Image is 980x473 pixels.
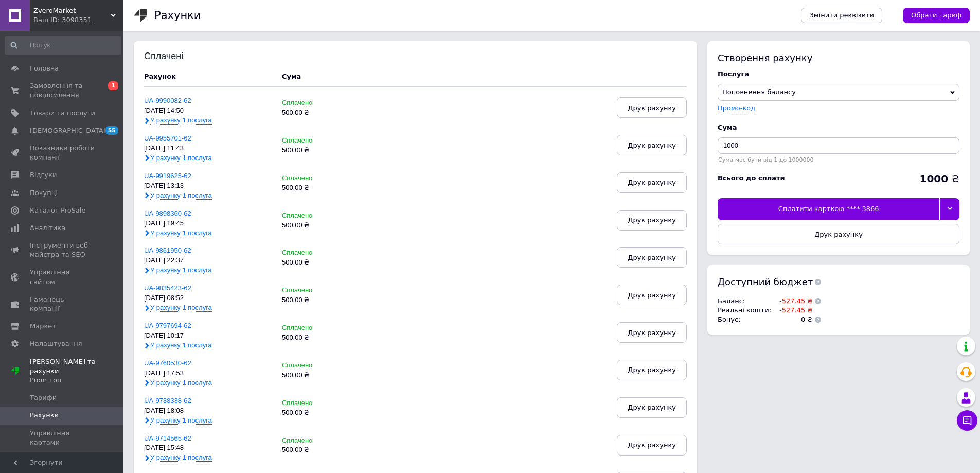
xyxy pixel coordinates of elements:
span: Друк рахунку [814,231,863,238]
span: Покупці [30,188,58,198]
span: Маркет [30,322,56,331]
div: Рахунок [144,72,272,81]
button: Друк рахунку [617,360,687,380]
button: Друк рахунку [617,247,687,268]
div: Ваш ID: 3098351 [33,15,123,25]
span: Друк рахунку [628,216,676,224]
span: Доступний бюджет [718,275,813,288]
div: 500.00 ₴ [282,184,369,192]
span: [DEMOGRAPHIC_DATA] [30,126,106,135]
a: UA-9714565-62 [144,434,191,442]
div: 500.00 ₴ [282,296,369,304]
div: Сплачено [282,437,369,445]
span: Обрати тариф [911,11,961,20]
span: 1 [108,81,118,90]
span: У рахунку 1 послуга [150,341,212,349]
h1: Рахунки [154,9,201,22]
span: Аналітика [30,223,65,233]
span: У рахунку 1 послуга [150,379,212,387]
div: [DATE] 14:50 [144,107,272,115]
span: Замовлення та повідомлення [30,81,95,100]
div: Послуга [718,69,959,79]
div: [DATE] 19:45 [144,220,272,227]
div: Сплачено [282,212,369,220]
a: UA-9861950-62 [144,247,191,254]
span: У рахунку 1 послуга [150,116,212,125]
span: Тарифи [30,393,57,402]
span: Відгуки [30,170,57,180]
div: [DATE] 13:13 [144,182,272,190]
span: У рахунку 1 послуга [150,229,212,237]
div: Сплатити карткою **** 3866 [718,198,939,220]
span: Друк рахунку [628,254,676,261]
span: Каталог ProSale [30,206,85,215]
span: Друк рахунку [628,291,676,299]
div: [DATE] 08:52 [144,294,272,302]
div: 500.00 ₴ [282,109,369,117]
a: UA-9955701-62 [144,134,191,142]
span: У рахунку 1 послуга [150,453,212,462]
span: Головна [30,64,59,73]
div: Сплачено [282,174,369,182]
div: 500.00 ₴ [282,259,369,267]
span: Управління сайтом [30,268,95,286]
div: 500.00 ₴ [282,372,369,379]
span: ZveroMarket [33,6,111,15]
span: Показники роботи компанії [30,144,95,162]
span: Поповнення балансу [722,88,796,96]
button: Друк рахунку [617,135,687,155]
td: -527.45 ₴ [774,296,812,306]
span: Друк рахунку [628,142,676,149]
td: Бонус : [718,315,774,324]
td: -527.45 ₴ [774,306,812,315]
div: 500.00 ₴ [282,222,369,230]
div: Сплачено [282,249,369,257]
button: Друк рахунку [617,210,687,231]
a: UA-9835423-62 [144,284,191,292]
span: Друк рахунку [628,366,676,374]
span: Друк рахунку [628,179,676,186]
span: Друк рахунку [628,329,676,337]
div: Cума [718,123,959,132]
div: [DATE] 10:17 [144,332,272,340]
span: Рахунки [30,411,59,420]
span: Друк рахунку [628,441,676,449]
span: 55 [105,126,118,135]
span: Інструменти веб-майстра та SEO [30,241,95,259]
a: UA-9797694-62 [144,322,191,329]
span: У рахунку 1 послуга [150,154,212,162]
a: UA-9760530-62 [144,359,191,367]
div: [DATE] 22:37 [144,257,272,265]
span: У рахунку 1 послуга [150,304,212,312]
span: У рахунку 1 послуга [150,191,212,200]
div: Сума має бути від 1 до 1000000 [718,156,959,163]
span: Управління картами [30,429,95,447]
div: Cума [282,72,301,81]
a: UA-9990082-62 [144,97,191,104]
button: Друк рахунку [617,435,687,456]
button: Друк рахунку [718,224,959,244]
div: 500.00 ₴ [282,334,369,342]
td: Реальні кошти : [718,306,774,315]
span: Налаштування [30,339,82,348]
input: Введіть суму [718,137,959,154]
button: Друк рахунку [617,172,687,193]
span: Друк рахунку [628,104,676,112]
span: Гаманець компанії [30,295,95,313]
button: Друк рахунку [617,285,687,305]
span: У рахунку 1 послуга [150,416,212,425]
button: Друк рахунку [617,97,687,118]
div: 500.00 ₴ [282,446,369,454]
span: Товари та послуги [30,109,95,118]
div: 500.00 ₴ [282,409,369,417]
input: Пошук [5,36,121,55]
span: Друк рахунку [628,404,676,411]
div: Всього до сплати [718,173,785,183]
div: Сплачено [282,324,369,332]
div: Prom топ [30,376,123,385]
b: 1000 [919,172,948,185]
div: Створення рахунку [718,51,959,64]
div: 500.00 ₴ [282,147,369,154]
button: Друк рахунку [617,322,687,343]
div: [DATE] 11:43 [144,145,272,152]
